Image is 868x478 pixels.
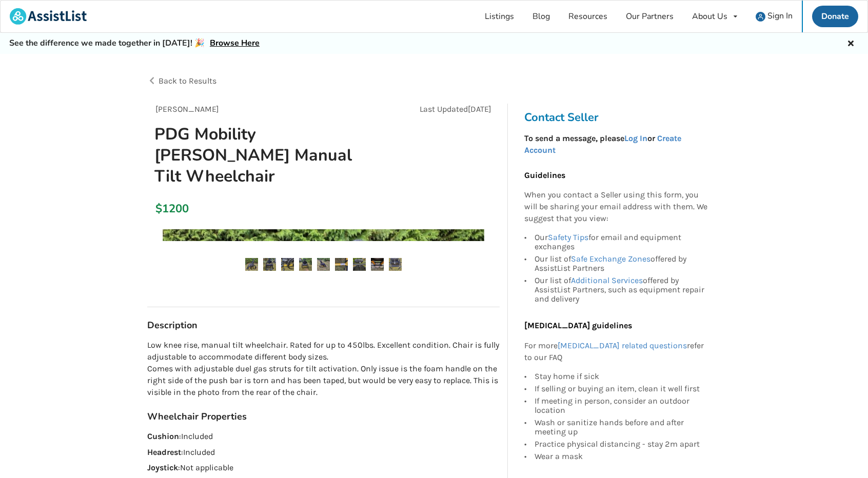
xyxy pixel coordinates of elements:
img: pdg mobility stella gl manual tilt wheelchair-wheelchair-mobility-langley-assistlist-listing [245,258,258,271]
a: Browse Here [210,37,260,49]
div: Practice physical distancing - stay 2m apart [535,438,708,450]
a: Log In [624,133,647,143]
a: Safety Tips [548,232,588,242]
img: pdg mobility stella gl manual tilt wheelchair-wheelchair-mobility-langley-assistlist-listing [353,258,366,271]
div: Our list of offered by AssistList Partners, such as equipment repair and delivery [535,274,708,304]
h1: PDG Mobility [PERSON_NAME] Manual Tilt Wheelchair [146,124,389,187]
a: Resources [559,1,617,32]
a: Create Account [524,133,681,155]
h3: Contact Seller [524,110,713,125]
div: Stay home if sick [535,372,708,383]
p: : Included [147,447,500,459]
a: Our Partners [617,1,683,32]
img: assistlist-logo [10,8,87,25]
a: [MEDICAL_DATA] related questions [558,341,687,350]
span: [DATE] [468,104,491,114]
div: Our list of offered by AssistList Partners [535,253,708,274]
p: For more refer to our FAQ [524,340,708,364]
div: $1200 [155,202,161,216]
a: Safe Exchange Zones [571,254,650,264]
a: user icon Sign In [746,1,802,32]
div: If selling or buying an item, clean it well first [535,383,708,395]
span: Last Updated [420,104,468,114]
img: pdg mobility stella gl manual tilt wheelchair-wheelchair-mobility-langley-assistlist-listing [317,258,330,271]
strong: Cushion [147,431,179,441]
a: Donate [812,6,858,27]
span: [PERSON_NAME] [155,104,219,114]
div: Wash or sanitize hands before and after meeting up [535,416,708,438]
p: : Included [147,431,500,443]
img: pdg mobility stella gl manual tilt wheelchair-wheelchair-mobility-langley-assistlist-listing [389,258,402,271]
img: pdg mobility stella gl manual tilt wheelchair-wheelchair-mobility-langley-assistlist-listing [299,258,312,271]
div: Our for email and equipment exchanges [535,233,708,253]
strong: Joystick [147,463,178,472]
strong: To send a message, please or [524,133,681,155]
a: Blog [523,1,559,32]
p: : Not applicable [147,462,500,474]
p: When you contact a Seller using this form, you will be sharing your email address with them. We s... [524,189,708,225]
a: Listings [476,1,523,32]
h3: Description [147,320,500,331]
h3: Wheelchair Properties [147,411,500,423]
p: Low knee rise, manual tilt wheelchair. Rated for up to 450lbs. Excellent condition. Chair is full... [147,340,500,398]
div: Wear a mask [535,450,708,461]
span: Back to Results [159,76,216,86]
img: pdg mobility stella gl manual tilt wheelchair-wheelchair-mobility-langley-assistlist-listing [335,258,348,271]
strong: Headrest [147,447,181,457]
a: Additional Services [571,275,643,285]
img: pdg mobility stella gl manual tilt wheelchair-wheelchair-mobility-langley-assistlist-listing [263,258,276,271]
span: Sign In [767,10,793,22]
b: [MEDICAL_DATA] guidelines [524,321,632,330]
img: pdg mobility stella gl manual tilt wheelchair-wheelchair-mobility-langley-assistlist-listing [371,258,384,271]
h5: See the difference we made together in [DATE]! 🎉 [9,38,260,49]
b: Guidelines [524,170,565,180]
div: If meeting in person, consider an outdoor location [535,395,708,416]
img: user icon [756,12,765,22]
img: pdg mobility stella gl manual tilt wheelchair-wheelchair-mobility-langley-assistlist-listing [281,258,294,271]
div: About Us [692,12,727,21]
